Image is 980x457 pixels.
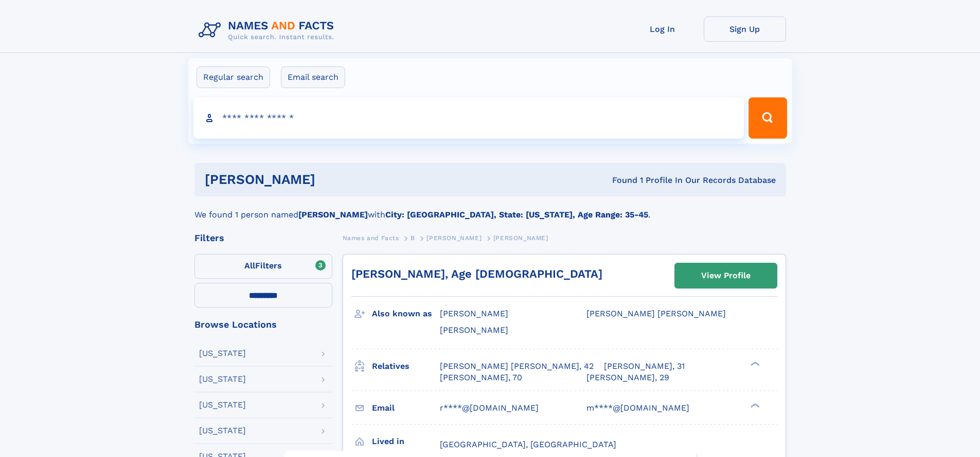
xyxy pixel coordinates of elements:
div: [US_STATE] [199,375,246,383]
span: B [411,234,415,242]
a: Sign Up [704,16,786,42]
b: City: [GEOGRAPHIC_DATA], State: [US_STATE], Age Range: 35-45 [385,210,648,219]
div: View Profile [701,264,751,287]
span: [PERSON_NAME] [440,309,508,318]
h1: [PERSON_NAME] [205,173,464,186]
span: [PERSON_NAME] [426,234,482,242]
a: [PERSON_NAME], Age [DEMOGRAPHIC_DATA] [351,267,602,280]
a: [PERSON_NAME], 31 [604,361,685,372]
span: [GEOGRAPHIC_DATA], [GEOGRAPHIC_DATA] [440,439,616,449]
label: Filters [194,254,332,279]
b: [PERSON_NAME] [298,210,368,219]
div: [US_STATE] [199,427,246,435]
span: [PERSON_NAME] [440,325,508,335]
div: ❯ [748,402,760,409]
label: Regular search [197,66,270,88]
input: search input [193,97,744,139]
div: [US_STATE] [199,401,246,409]
a: [PERSON_NAME] [426,231,482,244]
a: View Profile [675,263,777,288]
h3: Email [372,399,440,417]
a: [PERSON_NAME], 29 [586,372,669,383]
span: [PERSON_NAME] [493,234,548,242]
button: Search Button [749,97,787,139]
img: Logo Names and Facts [194,16,343,44]
a: [PERSON_NAME], 70 [440,372,522,383]
a: Names and Facts [343,231,399,244]
div: We found 1 person named with . [194,196,786,221]
label: Email search [281,66,345,88]
h3: Also known as [372,305,440,323]
div: Found 1 Profile In Our Records Database [464,175,776,186]
div: Browse Locations [194,320,332,329]
div: Filters [194,233,332,243]
a: Log In [621,16,704,42]
h3: Relatives [372,358,440,375]
a: B [411,231,415,244]
div: ❯ [748,360,760,367]
h3: Lived in [372,433,440,450]
a: [PERSON_NAME] [PERSON_NAME], 42 [440,361,594,372]
span: [PERSON_NAME] [PERSON_NAME] [586,309,726,318]
div: [US_STATE] [199,349,246,358]
span: All [244,261,255,270]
